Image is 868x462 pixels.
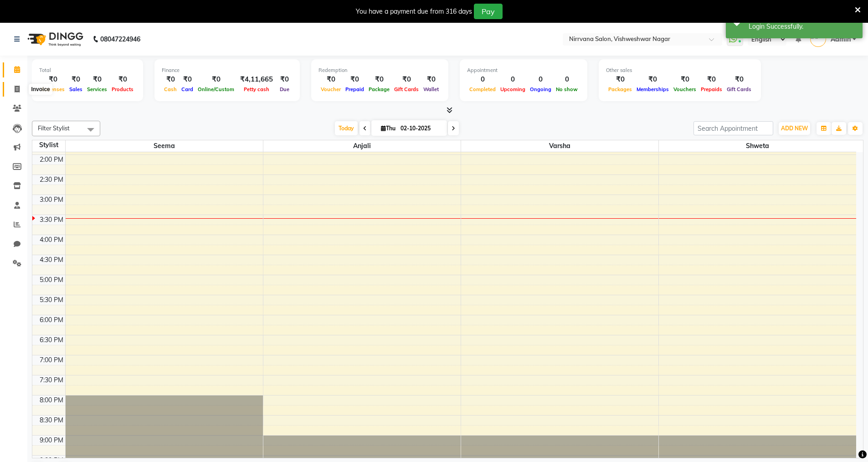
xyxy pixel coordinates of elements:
div: 0 [467,74,498,85]
span: Services [85,86,109,92]
span: Prepaid [343,86,366,92]
span: Gift Cards [724,86,754,92]
span: Wallet [421,86,441,92]
div: ₹0 [109,74,136,85]
div: ₹0 [318,74,343,85]
div: ₹0 [606,74,634,85]
div: 5:00 PM [38,275,65,285]
button: ADD NEW [779,122,810,135]
div: Login Successfully. [749,22,856,31]
span: No show [554,86,580,92]
span: Packages [606,86,634,92]
div: 0 [498,74,528,85]
span: Admin [831,35,851,44]
div: 0 [528,74,554,85]
div: ₹0 [671,74,699,85]
div: ₹4,11,665 [236,74,277,85]
div: ₹0 [699,74,724,85]
div: 4:00 PM [38,235,65,245]
div: Redemption [318,67,441,74]
span: Ongoing [528,86,554,92]
div: Stylist [32,140,65,150]
div: Total [39,67,136,74]
span: Filter Stylist [38,124,70,132]
div: ₹0 [634,74,671,85]
div: ₹0 [179,74,195,85]
span: Due [277,86,292,92]
span: Package [366,86,392,92]
span: Sales [67,86,85,92]
span: ADD NEW [781,125,808,132]
span: Seema [66,140,263,152]
span: Thu [379,125,398,132]
div: 7:30 PM [38,375,65,385]
img: logo [23,26,86,52]
div: 8:30 PM [38,416,65,425]
div: 6:30 PM [38,335,65,345]
span: Vouchers [671,86,699,92]
div: 3:30 PM [38,215,65,225]
div: 0 [554,74,580,85]
img: Admin [810,31,826,47]
div: Other sales [606,67,754,74]
span: Prepaids [699,86,724,92]
div: 8:00 PM [38,395,65,405]
div: ₹0 [162,74,179,85]
input: 2025-10-02 [398,122,443,135]
div: 9:00 PM [38,436,65,445]
div: ₹0 [366,74,392,85]
div: Invoice [29,84,52,95]
div: 2:00 PM [38,155,65,164]
div: ₹0 [85,74,109,85]
span: Petty cash [241,86,272,92]
span: Products [109,86,136,92]
div: 2:30 PM [38,175,65,185]
span: Online/Custom [195,86,236,92]
div: 4:30 PM [38,255,65,265]
div: ₹0 [343,74,366,85]
b: 08047224946 [100,26,140,52]
span: Gift Cards [392,86,421,92]
span: Shweta [659,140,857,152]
div: ₹0 [392,74,421,85]
div: ₹0 [39,74,67,85]
span: Cash [162,86,179,92]
span: Voucher [318,86,343,92]
div: You have a payment due from 316 days [356,7,472,16]
div: ₹0 [195,74,236,85]
div: ₹0 [724,74,754,85]
div: ₹0 [277,74,293,85]
div: ₹0 [421,74,441,85]
div: 3:00 PM [38,195,65,205]
span: Card [179,86,195,92]
span: Completed [467,86,498,92]
button: Pay [474,4,503,19]
input: Search Appointment [693,121,773,135]
span: Today [335,121,358,135]
span: Memberships [634,86,671,92]
div: 6:00 PM [38,315,65,325]
div: Appointment [467,67,580,74]
span: Anjali [263,140,461,152]
div: 7:00 PM [38,355,65,365]
div: Finance [162,67,293,74]
span: Varsha [461,140,658,152]
div: 5:30 PM [38,295,65,305]
div: ₹0 [67,74,85,85]
span: Upcoming [498,86,528,92]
